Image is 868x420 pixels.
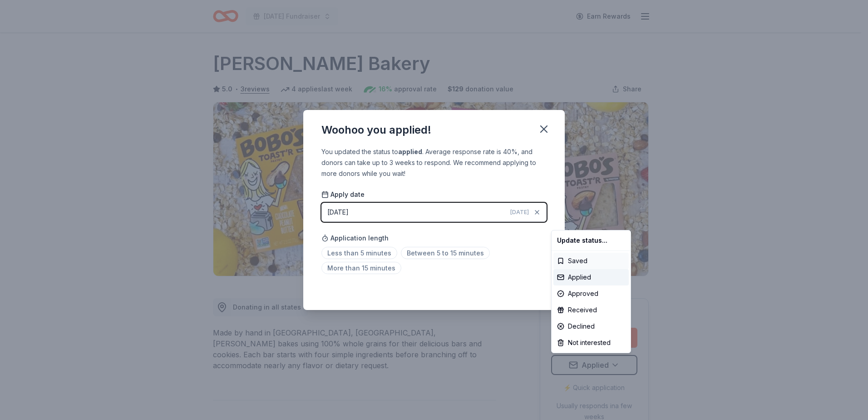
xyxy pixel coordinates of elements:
div: Applied [553,269,629,285]
div: Received [553,302,629,318]
div: Approved [553,285,629,302]
div: Declined [553,318,629,335]
div: Update status... [553,232,629,249]
span: [DATE] Fundraiser [264,11,320,22]
div: Saved [553,253,629,269]
div: Not interested [553,335,629,351]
